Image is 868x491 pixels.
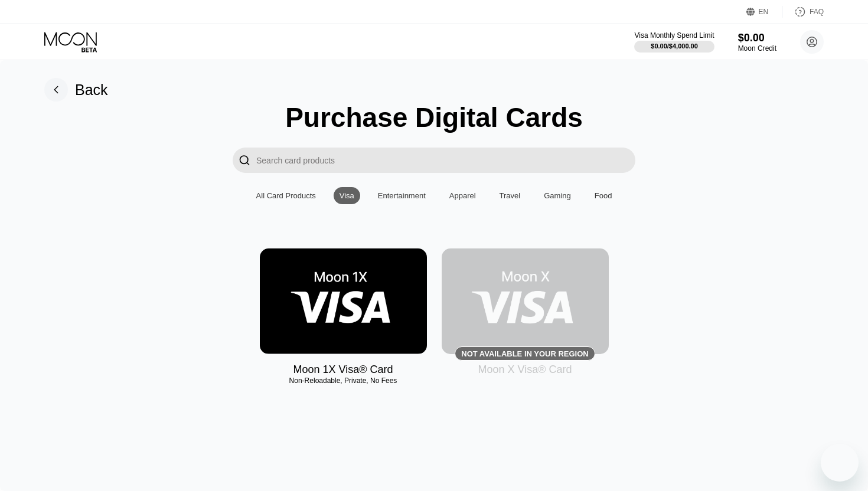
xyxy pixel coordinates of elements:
[595,191,612,200] div: Food
[738,32,776,53] div: $0.00Moon Credit
[634,31,714,53] div: Visa Monthly Spend Limit$0.00/$4,000.00
[239,153,250,167] div: 
[372,187,432,204] div: Entertainment
[334,187,360,204] div: Visa
[494,187,527,204] div: Travel
[449,191,476,200] div: Apparel
[782,6,824,18] div: FAQ
[821,444,859,482] iframe: Button to launch messaging window
[233,148,256,173] div: 
[378,191,426,200] div: Entertainment
[260,377,427,385] div: Non-Reloadable, Private, No Fees
[285,102,583,133] div: Purchase Digital Cards
[256,191,316,200] div: All Card Products
[250,187,322,204] div: All Card Products
[759,8,769,16] div: EN
[442,248,609,354] div: Not available in your region
[293,364,393,376] div: Moon 1X Visa® Card
[478,364,572,376] div: Moon X Visa® Card
[738,44,776,53] div: Moon Credit
[651,42,698,50] div: $0.00 / $4,000.00
[443,187,482,204] div: Apparel
[538,187,577,204] div: Gaming
[75,81,108,99] div: Back
[634,31,714,40] div: Visa Monthly Spend Limit
[461,349,588,358] div: Not available in your region
[738,32,776,44] div: $0.00
[589,187,618,204] div: Food
[256,148,635,173] input: Search card products
[810,8,824,16] div: FAQ
[500,191,521,200] div: Travel
[44,78,108,102] div: Back
[340,191,354,200] div: Visa
[746,6,782,18] div: EN
[544,191,571,200] div: Gaming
